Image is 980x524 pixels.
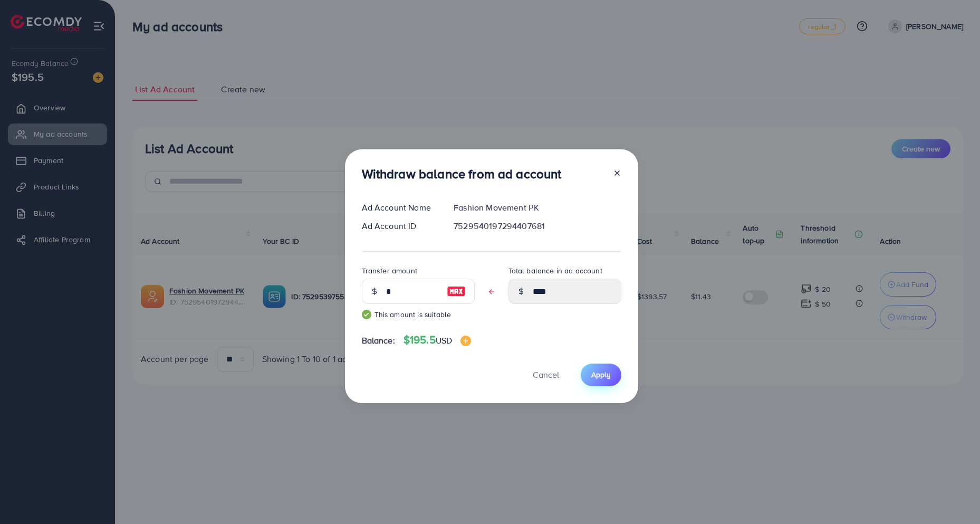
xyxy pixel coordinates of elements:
span: USD [436,335,452,346]
span: Apply [591,369,611,380]
span: Balance: [362,335,395,347]
img: image [460,336,471,346]
h3: Withdraw balance from ad account [362,166,562,182]
div: Ad Account ID [353,220,446,232]
small: This amount is suitable [362,309,475,320]
label: Total balance in ad account [508,265,602,276]
label: Transfer amount [362,265,417,276]
button: Cancel [520,364,572,386]
div: Fashion Movement PK [445,202,629,214]
img: image [447,285,466,298]
div: 7529540197294407681 [445,220,629,232]
iframe: Chat [935,477,972,516]
h4: $195.5 [403,334,471,347]
div: Ad Account Name [353,202,446,214]
img: guide [362,310,371,319]
span: Cancel [533,369,559,380]
button: Apply [581,364,621,386]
